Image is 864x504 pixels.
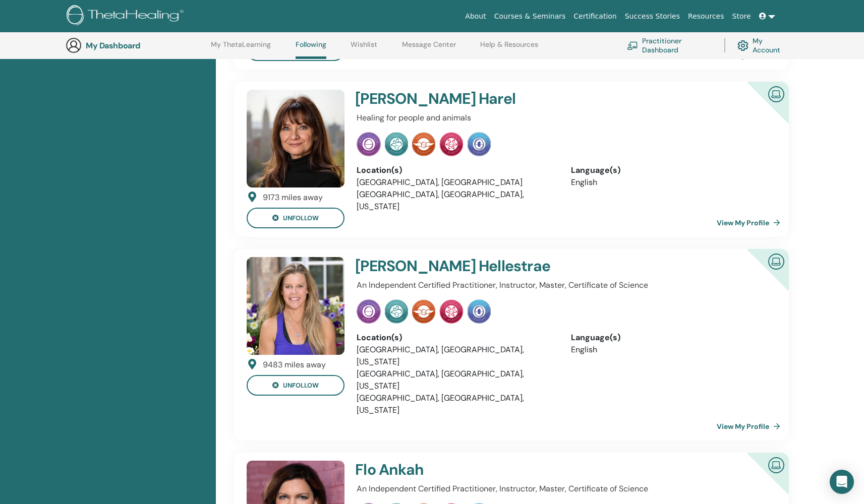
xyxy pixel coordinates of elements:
[263,359,326,371] div: 9483 miles away
[627,41,638,49] img: chalkboard-teacher.svg
[480,40,538,56] a: Help & Resources
[86,41,187,50] h3: My Dashboard
[731,249,789,307] div: Certified Online Instructor
[263,192,323,204] div: 9173 miles away
[402,40,456,56] a: Message Center
[737,38,748,53] img: cog.svg
[571,176,770,188] li: English
[764,249,788,272] img: Certified Online Instructor
[357,332,556,344] div: Location(s)
[357,176,556,188] li: [GEOGRAPHIC_DATA], [GEOGRAPHIC_DATA]
[296,40,326,59] a: Following
[490,7,570,26] a: Courses & Seminars
[67,5,187,28] img: logo.png
[571,344,770,356] li: English
[357,164,556,176] div: Location(s)
[357,188,556,213] li: [GEOGRAPHIC_DATA], [GEOGRAPHIC_DATA], [US_STATE]
[731,82,789,140] div: Certified Online Instructor
[247,375,344,396] button: unfollow
[717,416,784,436] a: View My Profile
[764,453,788,476] img: Certified Online Instructor
[355,257,700,275] h4: [PERSON_NAME] Hellestrae
[247,90,344,187] img: default.jpg
[627,34,712,56] a: Practitioner Dashboard
[211,40,271,56] a: My ThetaLearning
[764,82,788,105] img: Certified Online Instructor
[684,7,728,26] a: Resources
[830,470,854,494] div: Open Intercom Messenger
[357,392,556,416] li: [GEOGRAPHIC_DATA], [GEOGRAPHIC_DATA], [US_STATE]
[66,37,82,53] img: generic-user-icon.jpg
[355,461,700,479] h4: Flo Ankah
[357,368,556,392] li: [GEOGRAPHIC_DATA], [GEOGRAPHIC_DATA], [US_STATE]
[621,7,684,26] a: Success Stories
[247,257,344,355] img: default.jpg
[728,7,755,26] a: Store
[355,90,700,108] h4: [PERSON_NAME] Harel
[357,112,770,124] p: Healing for people and animals
[247,208,344,228] button: unfollow
[357,279,770,291] p: An Independent Certified Practitioner, Instructor, Master, Certificate of Science
[571,164,770,176] div: Language(s)
[737,34,788,56] a: My Account
[461,7,490,26] a: About
[569,7,620,26] a: Certification
[571,332,770,344] div: Language(s)
[357,344,556,368] li: [GEOGRAPHIC_DATA], [GEOGRAPHIC_DATA], [US_STATE]
[717,213,784,233] a: View My Profile
[357,483,770,495] p: An Independent Certified Practitioner, Instructor, Master, Certificate of Science
[351,40,377,56] a: Wishlist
